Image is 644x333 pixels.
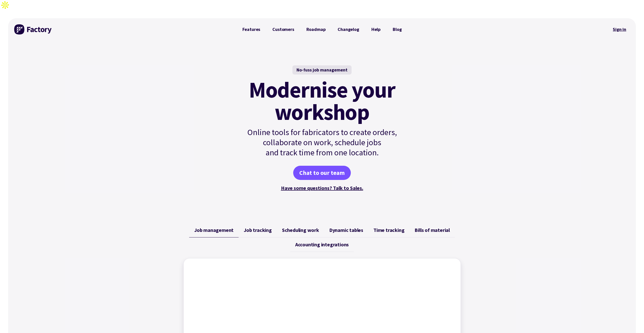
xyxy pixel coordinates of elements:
[244,227,272,233] span: Job tracking
[281,185,363,191] a: Have some questions? Talk to Sales.
[236,24,408,34] nav: Primary Navigation
[282,227,319,233] span: Scheduling work
[194,227,234,233] span: Job management
[387,24,408,34] a: Blog
[559,278,644,333] iframe: Chat Widget
[249,79,395,123] mark: Modernise your workshop
[14,24,52,34] img: Factory
[236,24,267,34] a: Features
[293,166,351,180] a: Chat to our team
[236,127,408,158] p: Online tools for fabricators to create orders, collaborate on work, schedule jobs and track time ...
[415,227,450,233] span: Bills of material
[300,24,332,34] a: Roadmap
[332,24,365,34] a: Changelog
[329,227,363,233] span: Dynamic tables
[365,24,387,34] a: Help
[266,24,300,34] a: Customers
[292,65,352,75] div: No-fuss job management
[295,242,349,248] span: Accounting integrations
[609,24,630,35] a: Sign in
[609,24,630,35] nav: Secondary Navigation
[373,227,404,233] span: Time tracking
